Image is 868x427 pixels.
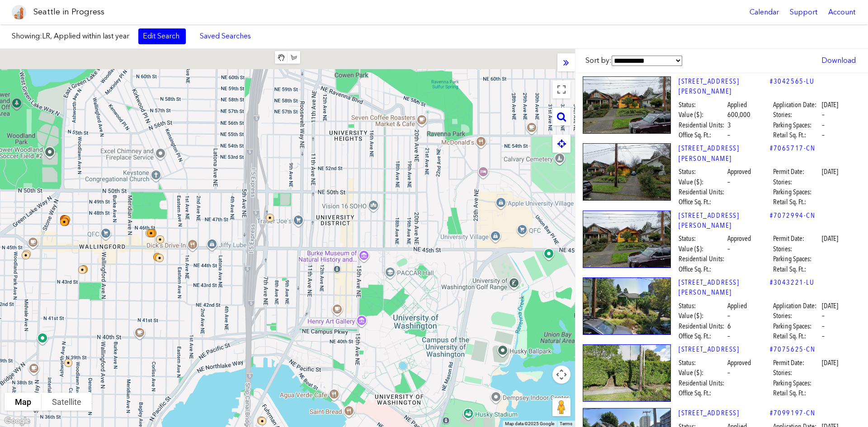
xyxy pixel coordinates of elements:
[679,311,726,321] span: Value ($):
[2,415,32,427] img: Google
[773,388,821,398] span: Retail Sq. Ft.:
[822,321,825,331] span: –
[679,388,726,398] span: Office Sq. Ft.:
[583,143,671,201] img: 4531_CORLISS_AVE_N_SEATTLE.jpg
[679,331,726,341] span: Office Sq. Ft.:
[138,28,186,44] a: Edit Search
[727,331,730,341] span: –
[505,421,554,426] span: Map data ©2025 Google
[727,234,751,244] span: Approved
[773,244,821,254] span: Stories:
[727,110,750,120] span: 600,000
[727,167,751,177] span: Approved
[822,311,825,321] span: –
[773,254,821,264] span: Parking Spaces:
[2,415,32,427] a: Open this area in Google Maps (opens a new window)
[773,378,821,388] span: Parking Spaces:
[770,211,816,221] a: #7072994-CN
[679,254,726,264] span: Residential Units:
[679,408,770,418] a: [STREET_ADDRESS]
[727,311,730,321] span: –
[773,301,821,311] span: Application Date:
[288,51,300,64] button: Draw a shape
[822,167,838,177] span: [DATE]
[727,358,751,368] span: Approved
[679,211,770,231] a: [STREET_ADDRESS][PERSON_NAME]
[679,167,726,177] span: Status:
[727,130,730,140] span: –
[822,100,838,110] span: [DATE]
[727,120,731,130] span: 3
[727,100,747,110] span: Applied
[727,321,731,331] span: 6
[679,234,726,244] span: Status:
[679,358,726,368] span: Status:
[679,264,726,274] span: Office Sq. Ft.:
[727,368,730,378] span: –
[822,358,838,368] span: [DATE]
[583,211,671,268] img: 4529_CORLISS_AVE_N_SEATTLE.jpg
[773,167,821,177] span: Permit Date:
[727,177,730,187] span: –
[727,301,747,311] span: Applied
[560,421,572,426] a: Terms
[679,100,726,110] span: Status:
[33,6,104,18] h1: Seattle in Progress
[817,53,860,68] a: Download
[679,378,726,388] span: Residential Units:
[583,76,671,134] img: 4527_CORLISS_AVE_N_SEATTLE.jpg
[679,130,726,140] span: Office Sq. Ft.:
[773,311,821,321] span: Stories:
[12,5,26,19] img: favicon-96x96.png
[773,110,821,120] span: Stories:
[727,244,730,254] span: –
[583,277,671,335] img: 4412_CORLISS_AVE_N_SEATTLE.jpg
[773,264,821,274] span: Retail Sq. Ft.:
[773,120,821,130] span: Parking Spaces:
[770,277,815,287] a: #3043221-LU
[552,80,571,99] button: Toggle fullscreen view
[770,344,816,354] a: #7075625-CN
[822,130,825,140] span: –
[679,187,726,197] span: Residential Units:
[773,100,821,110] span: Application Date:
[770,408,816,418] a: #7099197-CN
[773,187,821,197] span: Parking Spaces:
[773,197,821,207] span: Retail Sq. Ft.:
[552,398,571,416] button: Drag Pegman onto the map to open Street View
[822,301,838,311] span: [DATE]
[5,393,42,411] button: Show street map
[773,358,821,368] span: Permit Date:
[822,120,825,130] span: –
[773,177,821,187] span: Stories:
[679,344,770,354] a: [STREET_ADDRESS]
[679,321,726,331] span: Residential Units:
[42,393,92,411] button: Show satellite imagery
[679,301,726,311] span: Status:
[552,366,571,384] button: Map camera controls
[612,56,682,66] select: Sort by:
[773,331,821,341] span: Retail Sq. Ft.:
[679,177,726,187] span: Value ($):
[679,76,770,97] a: [STREET_ADDRESS][PERSON_NAME]
[275,51,288,64] button: Stop drawing
[585,56,682,66] label: Sort by:
[773,321,821,331] span: Parking Spaces:
[822,110,825,120] span: –
[679,120,726,130] span: Residential Units:
[583,344,671,402] img: 4328_WOODLAWN_AVE_N_SEATTLE.jpg
[773,130,821,140] span: Retail Sq. Ft.:
[822,331,825,341] span: –
[12,31,129,41] label: Showing:
[770,143,816,153] a: #7065717-CN
[679,368,726,378] span: Value ($):
[773,368,821,378] span: Stories:
[770,76,815,86] a: #3042565-LU
[679,244,726,254] span: Value ($):
[679,143,770,164] a: [STREET_ADDRESS][PERSON_NAME]
[195,28,256,44] a: Saved Searches
[679,197,726,207] span: Office Sq. Ft.:
[773,234,821,244] span: Permit Date:
[679,110,726,120] span: Value ($):
[679,277,770,298] a: [STREET_ADDRESS][PERSON_NAME]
